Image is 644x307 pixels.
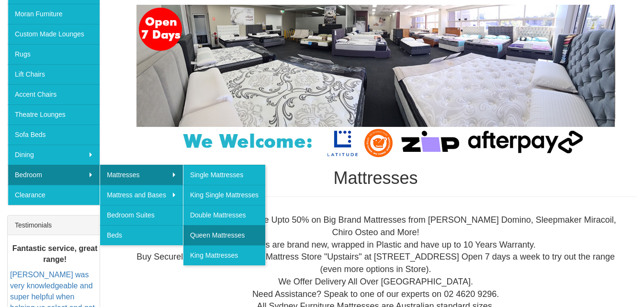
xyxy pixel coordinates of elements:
a: Double Mattresses [183,205,265,225]
a: Moran Furniture [8,4,100,24]
a: Theatre Lounges [8,104,100,125]
a: King Mattresses [183,245,265,265]
a: Bedroom Suites [100,205,183,225]
a: Accent Chairs [8,84,100,104]
a: Bedroom [8,165,100,185]
a: Single Mattresses [183,165,265,185]
h1: Mattresses [114,169,637,188]
a: Mattress and Bases [100,185,183,205]
a: Custom Made Lounges [8,24,100,44]
a: Beds [100,225,183,245]
a: Lift Chairs [8,64,100,84]
a: Dining [8,145,100,165]
a: Rugs [8,44,100,64]
a: Queen Mattresses [183,225,265,245]
a: Mattresses [100,165,183,185]
a: King Single Mattresses [183,185,265,205]
b: Fantastic service, great range! [12,244,98,263]
a: Clearance [8,185,100,205]
a: Sofa Beds [8,125,100,145]
div: Testimonials [8,216,100,235]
